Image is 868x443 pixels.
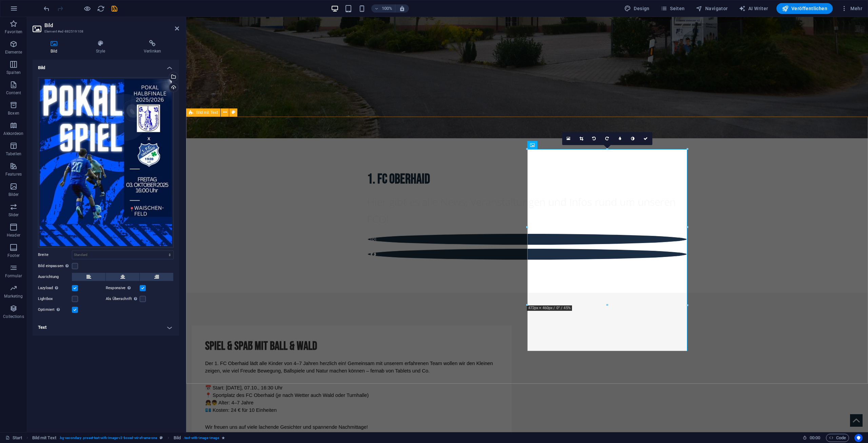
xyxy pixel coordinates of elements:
[59,434,157,442] span: . bg-secondary .preset-text-with-image-v3-boxed-wireframe-one
[110,4,118,13] button: save
[841,5,862,12] span: Mehr
[44,28,165,35] h3: Element #ed-882519108
[181,154,244,170] span: 1. FC Oberhaid
[97,4,105,13] button: reload
[814,435,815,440] span: :
[622,3,652,14] button: Design
[803,434,821,442] h6: Session-Zeit
[5,29,22,35] p: Favoriten
[624,5,650,12] span: Design
[38,306,72,314] label: Optimiert
[42,4,51,13] button: undo
[381,4,392,13] h6: 100%
[371,4,395,13] button: 100%
[693,3,731,14] button: Navigator
[622,3,652,14] div: Design (Strg+Alt+Y)
[38,284,72,292] label: Lazyload
[106,284,140,292] label: Responsive
[32,434,56,442] span: Klick zum Auswählen. Doppelklick zum Bearbeiten
[33,319,179,336] h4: Text
[106,295,140,303] label: Als Überschrift
[639,132,652,145] a: Bestätigen ( Strg ⏎ )
[43,5,51,13] i: Rückgängig: Bild ändern (Strg+Z)
[810,434,820,442] span: 00 00
[3,131,23,136] p: Akkordeon
[38,77,174,248] div: Pokalspiel03.10-BPKZdzoBvzWedfGKGdOtZQ.jpg
[83,4,91,13] button: Klicke hier, um den Vorschau-Modus zu verlassen
[8,110,19,116] p: Boxen
[838,3,865,14] button: Mehr
[399,5,405,12] i: Bei Größenänderung Zoomstufe automatisch an das gewählte Gerät anpassen.
[5,273,22,279] p: Formular
[601,132,614,145] a: 90° rechts drehen
[8,212,19,218] p: Slider
[44,22,179,28] h2: Bild
[6,90,21,96] p: Content
[562,132,575,145] a: Wähle aus deinen Dateien, Stockfotos oder lade Dateien hoch
[8,192,19,197] p: Bilder
[183,434,219,442] span: . text-with-image-image
[97,5,105,13] i: Seite neu laden
[32,434,225,442] nav: breadcrumb
[38,273,72,281] label: Ausrichtung
[627,132,639,145] a: Graustufen
[38,295,72,303] label: Lightbox
[196,110,218,115] span: Bild mit Text
[696,5,728,12] span: Navigator
[776,3,833,14] button: Veröffentlichen
[660,5,685,12] span: Seiten
[5,172,22,177] p: Features
[3,314,24,319] p: Collections
[33,60,179,72] h4: Bild
[5,49,22,55] p: Elemente
[658,3,688,14] button: Seiten
[38,253,72,257] label: Breite
[126,40,179,54] h4: Verlinken
[736,3,771,14] button: AI Writer
[7,253,20,258] p: Footer
[222,436,225,440] i: Element enthält eine Animation
[38,262,72,270] label: Bild einpassen
[575,132,588,145] a: Ausschneide-Modus
[6,151,21,157] p: Tabellen
[78,40,126,54] h4: Style
[829,434,846,442] span: Code
[4,294,23,299] p: Marketing
[7,233,20,238] p: Header
[111,5,118,13] i: Save (Ctrl+S)
[5,434,22,442] a: Klick, um Auswahl aufzuheben. Doppelklick öffnet Seitenverwaltung
[782,5,827,12] span: Veröffentlichen
[588,132,601,145] a: 90° links drehen
[160,436,163,440] i: Dieses Element ist ein anpassbares Preset
[739,5,768,12] span: AI Writer
[6,70,21,75] p: Spalten
[174,434,181,442] span: Klick zum Auswählen. Doppelklick zum Bearbeiten
[854,434,863,442] button: Usercentrics
[33,40,78,54] h4: Bild
[614,132,627,145] a: Weichzeichnen
[826,434,849,442] button: Code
